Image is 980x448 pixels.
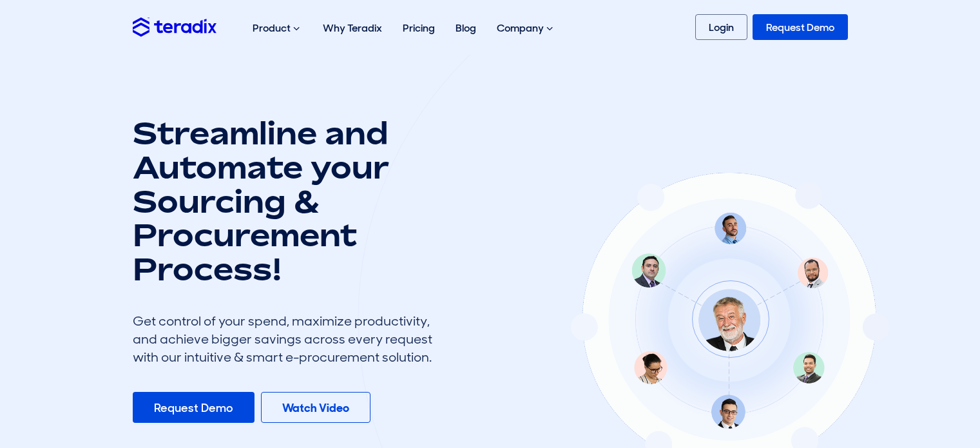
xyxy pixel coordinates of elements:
[753,14,848,40] a: Request Demo
[282,400,349,416] b: Watch Video
[133,312,442,366] div: Get control of your spend, maximize productivity, and achieve bigger savings across every request...
[312,8,392,48] a: Why Teradix
[133,17,216,36] img: Teradix logo
[445,8,486,48] a: Blog
[133,392,255,423] a: Request Demo
[695,14,747,40] a: Login
[242,8,312,49] div: Product
[486,8,566,49] div: Company
[392,8,445,48] a: Pricing
[133,116,442,286] h1: Streamline and Automate your Sourcing & Procurement Process!
[261,392,370,423] a: Watch Video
